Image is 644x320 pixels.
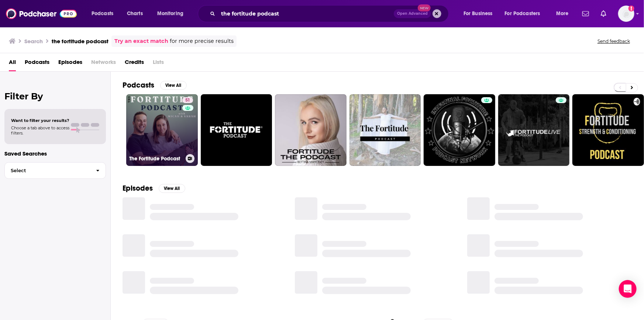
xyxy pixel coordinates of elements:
a: Episodes [58,56,82,71]
div: Open Intercom Messenger [619,280,637,298]
a: Credits [125,56,144,71]
span: For Business [464,8,493,19]
a: Try an exact match [114,37,168,45]
button: open menu [86,8,123,20]
svg: Add a profile image [628,6,634,11]
span: Networks [91,56,116,71]
span: Open Advanced [397,12,428,16]
a: 51 [182,97,193,103]
a: Charts [122,8,147,20]
span: Choose a tab above to access filters. [11,125,69,136]
span: Charts [127,8,143,19]
span: for more precise results [170,37,234,45]
div: Search podcasts, credits, & more... [205,5,456,22]
h2: Podcasts [123,81,154,90]
input: Search podcasts, credits, & more... [218,8,394,20]
a: Show notifications dropdown [579,7,592,20]
h3: Search [24,38,43,45]
span: New [418,4,431,11]
a: PodcastsView All [123,81,187,90]
button: open menu [500,8,551,20]
span: 51 [185,97,190,104]
h2: Filter By [4,91,106,102]
h2: Episodes [123,184,153,193]
h3: The Fortitude Podcast [129,156,183,162]
span: Monitoring [157,8,183,19]
span: For Podcasters [505,8,540,19]
button: View All [160,81,187,90]
span: Lists [153,56,164,71]
a: EpisodesView All [123,184,185,193]
button: Select [4,162,106,179]
button: Send feedback [595,38,632,44]
button: open menu [551,8,578,20]
button: open menu [458,8,502,20]
button: open menu [152,8,193,20]
img: User Profile [618,6,634,22]
span: Want to filter your results? [11,118,69,123]
span: Logged in as BenLaurro [618,6,634,22]
p: Saved Searches [4,150,106,157]
img: Podchaser - Follow, Share and Rate Podcasts [6,7,77,21]
button: Show profile menu [618,6,634,22]
a: All [9,56,16,71]
span: Podcasts [92,8,113,19]
span: Select [5,168,90,173]
span: More [556,8,569,19]
a: Podcasts [25,56,49,71]
button: Open AdvancedNew [394,9,431,18]
a: 51The Fortitude Podcast [126,94,198,166]
button: View All [159,184,185,193]
h3: the fortitude podcast [52,38,109,45]
a: Show notifications dropdown [598,7,609,20]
